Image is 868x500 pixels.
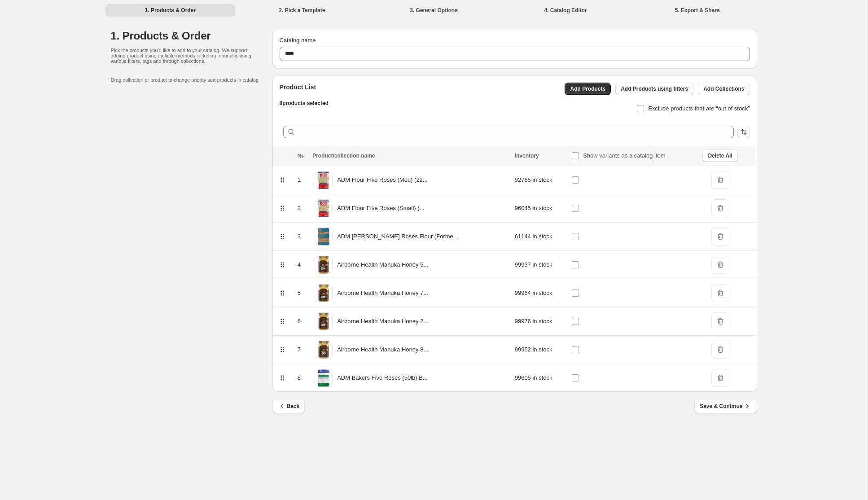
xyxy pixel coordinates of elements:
[298,261,301,268] span: 4
[315,256,333,274] img: 64119.jpg
[337,204,424,213] p: ADM Flour Five Roses (Small) (...
[280,100,329,106] span: 8 products selected
[298,205,301,211] span: 2
[337,373,428,382] p: ADM Bakers Five Roses (50lb) B...
[280,37,316,44] span: Catalog name
[515,152,566,159] div: Inventory
[512,223,569,251] td: 61144 in stock
[298,289,301,296] span: 5
[298,176,301,183] span: 1
[298,374,301,381] span: 8
[312,153,375,159] span: Product/collection name
[648,105,750,112] span: Exclude products that are “out of stock”
[278,402,300,411] span: Back
[315,312,333,330] img: 64117.jpg
[703,85,744,92] span: Add Collections
[512,307,569,336] td: 99976 in stock
[272,399,305,413] button: Back
[694,399,757,413] button: Save & Continue
[565,83,611,95] button: Add Products
[708,152,732,159] span: Delete All
[512,279,569,307] td: 99964 in stock
[298,233,301,240] span: 3
[337,260,428,269] p: Airborne Health Manuka Honey 5...
[298,318,301,325] span: 6
[315,369,333,387] img: 11102A.jpg
[512,364,569,392] td: 99605 in stock
[512,194,569,223] td: 96045 in stock
[111,77,272,83] p: Drag collection or product to change priority sort products in catalog
[337,175,428,184] p: ADM Flour Five Roses (Med) (22...
[315,228,333,246] img: 11102_4efe2927-8b91-4539-b0fc-c111af3aa1aa.jpg
[512,251,569,279] td: 99937 in stock
[280,83,329,92] h2: Product List
[298,346,301,353] span: 7
[337,317,428,326] p: Airborne Health Manuka Honey 2...
[621,85,688,92] span: Add Products using filters
[702,149,737,162] button: Delete All
[111,48,254,64] p: Pick the products you'd like to add to your catalog. We support adding product using multiple met...
[111,29,272,43] h1: 1. Products & Order
[315,199,333,217] img: 11101_6ca686fa-bf02-4aad-ac3d-5d873e56349f.jpg
[512,166,569,194] td: 92785 in stock
[337,345,428,354] p: Airborne Health Manuka Honey 8...
[337,232,458,241] p: ADM [PERSON_NAME] Roses Flour (Forme...
[615,83,693,95] button: Add Products using filters
[570,85,605,92] span: Add Products
[337,289,428,298] p: Airborne Health Manuka Honey 7...
[298,153,303,159] span: №
[583,152,666,159] span: Show variants as a catalog item
[315,284,333,302] img: 64120.jpg
[698,83,750,95] button: Add Collections
[512,336,569,364] td: 99952 in stock
[700,402,751,411] span: Save & Continue
[315,171,333,189] img: 11100_f093260c-5d12-43b1-b862-34d85d599d43.jpg
[315,341,333,359] img: 64106-1.jpg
